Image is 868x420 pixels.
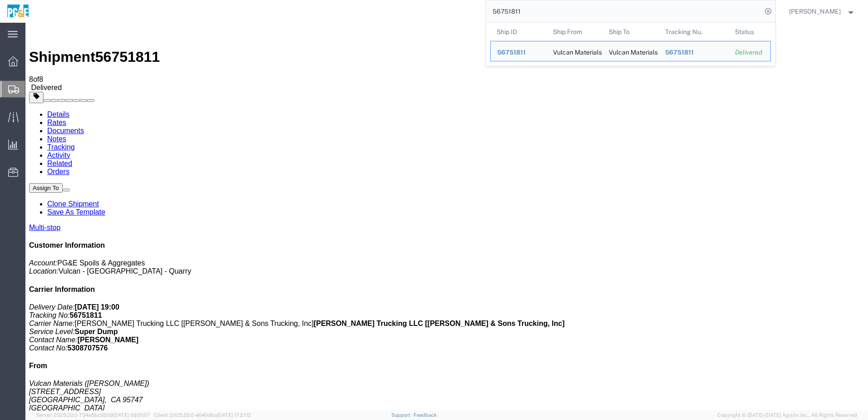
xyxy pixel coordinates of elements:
th: Ship From [546,23,602,41]
div: Vulcan Materials [552,41,596,61]
a: Multi-stop [4,201,35,209]
th: Tracking Nu. [658,23,729,41]
a: Activity [22,129,45,136]
a: Rates [22,96,41,104]
div: Vulcan Materials [609,41,652,61]
span: [DATE] 17:21:12 [217,412,251,418]
button: Assign To [4,160,37,170]
a: Documents [22,104,59,112]
i: Service Level: [4,305,49,313]
span: [PERSON_NAME] Trucking LLC [[PERSON_NAME] & Sons Trucking, Inc] [49,297,288,305]
th: Ship ID [490,23,547,41]
a: Related [22,137,47,145]
i: Contact Name: [4,313,52,321]
i: Account: [4,236,32,244]
b: [DATE] 19:00 [49,280,94,288]
a: Orders [22,145,44,153]
button: [PERSON_NAME] [789,6,856,17]
span: Server: 2025.20.0-734e5bc92d9 [36,412,150,418]
i: Delivery Date: [4,280,49,288]
input: Search for shipment number, reference number [486,0,762,22]
span: Evelyn Angel [789,6,841,16]
i: Carrier Name: [4,297,49,305]
span: Client: 2025.20.0-e640dba [154,412,251,418]
span: Copyright © [DATE]-[DATE] Agistix Inc., All Rights Reserved [717,411,857,419]
b: Super Dump [49,305,93,313]
b: [PERSON_NAME] [52,313,113,321]
th: Status [729,23,771,41]
address: Vulcan Materials ([PERSON_NAME]) [STREET_ADDRESS] [GEOGRAPHIC_DATA], CA 95747 [PHONE_NUMBER] [4,357,839,398]
span: 56751811 [497,49,526,56]
b: 56751811 [44,289,77,296]
span: 56751811 [665,49,693,56]
b: 5308707576 [42,321,82,329]
a: Feedback [414,412,437,418]
a: Tracking [22,120,49,128]
span: 8 [14,53,18,60]
span: 56751811 [70,26,134,42]
span: Delivered [5,61,36,69]
p: Vulcan - [GEOGRAPHIC_DATA] - Quarry [4,236,839,253]
h4: Carrier Information [4,263,839,271]
th: Ship To [602,23,659,41]
span: 8 [4,53,8,60]
div: 56751811 [497,48,540,57]
span: [GEOGRAPHIC_DATA] [4,381,79,389]
a: Save As Template [22,185,80,193]
a: Details [22,88,44,95]
div: of [4,53,839,61]
iframe: FS Legacy Container [25,23,868,410]
i: Location: [4,245,33,252]
b: [PERSON_NAME] Trucking LLC [[PERSON_NAME] & Sons Trucking, Inc] [288,297,539,305]
span: [DATE] 09:51:07 [113,412,150,418]
img: logo [6,5,30,18]
div: Delivered [735,48,764,57]
a: Notes [22,112,41,120]
h4: From [4,339,839,347]
h4: Customer Information [4,219,839,227]
i: Tracking No: [4,289,44,296]
table: Search Results [490,23,775,66]
span: PG&E Spoils & Aggregates [32,236,119,244]
a: Clone Shipment [22,177,74,185]
a: Support [391,412,414,418]
i: Contact No: [4,321,42,329]
div: 56751811 [665,48,722,57]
